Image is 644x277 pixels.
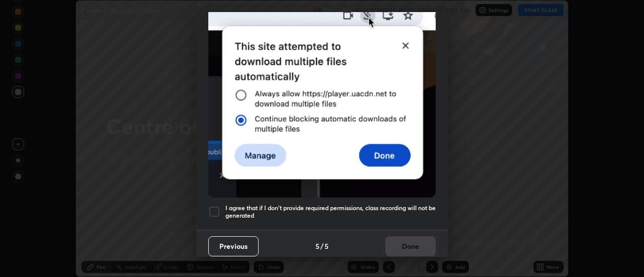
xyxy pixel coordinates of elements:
[208,236,259,256] button: Previous
[225,204,436,220] h5: I agree that if I don't provide required permissions, class recording will not be generated
[315,241,319,251] h4: 5
[325,241,329,251] h4: 5
[320,241,324,251] h4: /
